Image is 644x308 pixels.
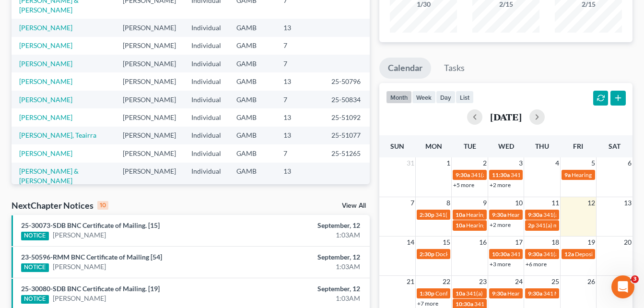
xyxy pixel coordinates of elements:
td: Individual [184,127,229,144]
td: Individual [184,91,229,108]
td: Individual [184,72,229,90]
span: 3 [518,157,524,169]
td: [PERSON_NAME] [115,55,184,72]
div: 1:03AM [254,294,360,303]
button: day [436,91,456,104]
span: 2:30p [420,250,434,258]
span: 2p [528,222,535,229]
td: Individual [184,144,229,162]
a: [PERSON_NAME] [19,77,72,85]
span: 16 [478,237,488,248]
span: 9:30a [528,250,542,258]
span: 26 [586,276,596,287]
h2: [DATE] [490,112,522,122]
td: GAMB [229,163,276,190]
td: 13 [276,19,324,36]
span: 341(a) meeting for [PERSON_NAME] [511,171,603,178]
span: 9:30a [492,211,506,218]
td: GAMB [229,55,276,72]
span: 18 [550,237,560,248]
span: Hearing for [PERSON_NAME] [466,222,541,229]
span: 13 [623,197,632,209]
span: Wed [498,142,514,150]
span: 11:30a [492,171,510,178]
a: +3 more [490,261,511,268]
td: Individual [184,108,229,126]
span: Sun [390,142,404,150]
a: [PERSON_NAME] [19,95,72,104]
a: +6 more [526,261,547,268]
a: +7 more [417,300,438,307]
div: 1:03AM [254,230,360,240]
a: [PERSON_NAME] [19,149,72,157]
span: 11 [550,197,560,209]
div: NOTICE [21,263,49,272]
span: 341(a) meeting for [PERSON_NAME] [471,171,563,178]
td: 25-51092 [324,108,370,126]
span: 9:30a [492,290,506,297]
span: 341(a) meeting for [PERSON_NAME] [435,211,528,218]
a: [PERSON_NAME] [19,41,72,49]
span: 21 [406,276,415,287]
td: Individual [184,37,229,55]
span: 1 [445,157,451,169]
button: week [412,91,436,104]
span: 9 [482,197,488,209]
span: 341(a) meeting for [PERSON_NAME] [474,300,567,308]
a: View All [342,202,366,209]
span: 23 [478,276,488,287]
span: 341 Meeting for [PERSON_NAME] [543,290,630,297]
button: month [386,91,412,104]
td: 7 [276,144,324,162]
span: 25 [550,276,560,287]
td: GAMB [229,19,276,36]
span: Fri [573,142,583,150]
span: 10a [456,211,465,218]
td: [PERSON_NAME] [115,127,184,144]
a: 25-30073-SDB BNC Certificate of Mailing. [15] [21,221,160,229]
a: +2 more [490,181,511,189]
div: NOTICE [21,295,49,304]
span: Hearing for [PERSON_NAME] [466,211,541,218]
td: 25-50834 [324,91,370,108]
td: 7 [276,37,324,55]
span: Hearing for [PERSON_NAME] [507,290,582,297]
div: 1:03AM [254,262,360,272]
div: September, 12 [254,252,360,262]
div: September, 12 [254,221,360,230]
span: 20 [623,237,632,248]
td: [PERSON_NAME] [115,19,184,36]
a: Tasks [435,58,473,79]
span: 5 [590,157,596,169]
a: [PERSON_NAME] [19,59,72,68]
a: [PERSON_NAME], Teairra [19,131,96,139]
span: 341(a) meeting for [PERSON_NAME] [466,290,559,297]
div: NextChapter Notices [12,200,108,211]
a: 23-50596-RMM BNC Certificate of Mailing [54] [21,253,162,261]
a: [PERSON_NAME] [53,262,106,272]
span: 14 [406,237,415,248]
span: 24 [514,276,524,287]
span: 2 [482,157,488,169]
span: 9:30a [528,211,542,218]
td: GAMB [229,72,276,90]
td: GAMB [229,144,276,162]
span: 10 [514,197,524,209]
span: 9:30a [456,171,470,178]
span: Thu [535,142,549,150]
td: 25-51265 [324,144,370,162]
a: [PERSON_NAME] & [PERSON_NAME] [19,167,79,185]
span: 7 [410,197,415,209]
span: 8 [445,197,451,209]
span: 10:30a [456,300,473,308]
a: 25-30080-SDB BNC Certificate of Mailing. [19] [21,284,160,293]
a: [PERSON_NAME] [53,230,106,240]
a: +5 more [453,181,474,189]
span: Sat [609,142,621,150]
span: Mon [425,142,442,150]
span: 1:30p [420,290,434,297]
span: 17 [514,237,524,248]
span: 9:30a [528,290,542,297]
span: 2:30p [420,211,434,218]
a: [PERSON_NAME] [53,294,106,303]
